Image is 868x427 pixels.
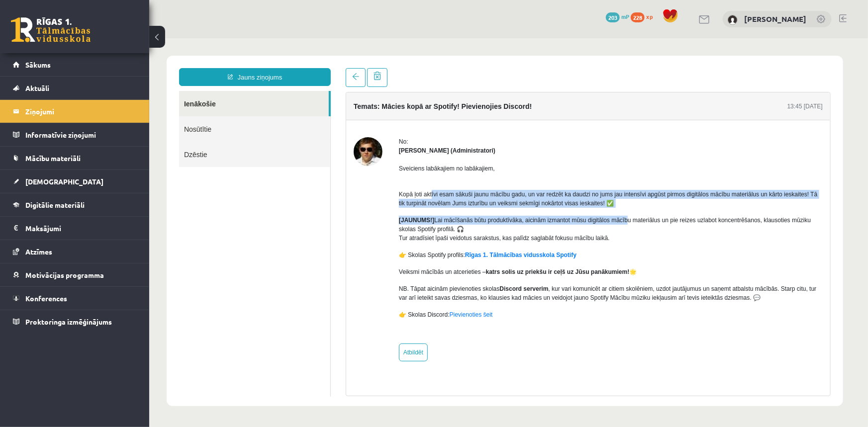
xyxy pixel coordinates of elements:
span: Aktuāli [25,84,49,92]
a: Rīgas 1. Tālmācības vidusskola Spotify [316,213,427,220]
a: Digitālie materiāli [13,193,137,216]
p: Veiksmi mācībās un atcerieties – 🌟 [250,229,674,238]
legend: Maksājumi [25,217,137,240]
a: Konferences [13,287,137,310]
a: Mācību materiāli [13,147,137,170]
div: No: [250,99,674,108]
a: Motivācijas programma [13,263,137,286]
a: Pievienoties šeit [300,273,344,280]
a: Atbildēt [250,305,279,323]
a: Proktoringa izmēģinājums [13,310,137,333]
p: Sveiciens labākajiem no labākajiem, [250,126,674,135]
span: Digitālie materiāli [25,200,85,209]
p: 👉 Skolas Discord: [250,272,674,281]
strong: [PERSON_NAME] (Administratori) [250,109,346,116]
img: Ivo Čapiņš [204,99,233,128]
a: Jauns ziņojums [30,30,182,48]
span: 228 [631,12,645,22]
span: xp [646,12,653,20]
a: Sākums [13,53,137,76]
span: Motivācijas programma [25,270,104,279]
strong: katrs solis uz priekšu ir ceļš uz Jūsu panākumiem! [337,230,481,237]
a: Dzēstie [30,103,181,129]
p: Lai mācīšanās būtu produktīvāka, aicinām izmantot mūsu digitālos mācību materiālus un pie reizes ... [250,177,674,204]
p: NB. Tāpat aicinām pievienoties skolas , kur vari komunicēt ar citiem skolēniem, uzdot jautājumus ... [250,246,674,264]
a: Nosūtītie [30,78,181,103]
a: Maksājumi [13,217,137,240]
span: Proktoringa izmēģinājums [25,317,112,326]
legend: Ziņojumi [25,100,137,123]
a: Ienākošie [30,53,180,78]
legend: Informatīvie ziņojumi [25,123,137,146]
a: Aktuāli [13,77,137,99]
span: [DEMOGRAPHIC_DATA] [25,177,103,186]
span: Mācību materiāli [25,154,81,163]
span: mP [621,12,629,20]
a: [DEMOGRAPHIC_DATA] [13,170,137,193]
a: 203 mP [606,12,629,20]
span: Atzīmes [25,247,52,256]
p: 👉 Skolas Spotify profils: [250,212,674,221]
a: [PERSON_NAME] [744,14,806,24]
a: Atzīmes [13,240,137,263]
span: Sākums [25,60,51,69]
strong: Discord serverim [351,247,399,254]
span: Konferences [25,294,67,303]
a: 228 xp [631,12,658,20]
p: Kopā ļoti aktīvi esam sākuši jaunu mācību gadu, un var redzēt ka daudzi no jums jau intensīvi apg... [250,143,674,170]
div: 13:45 [DATE] [638,64,674,73]
a: Informatīvie ziņojumi [13,123,137,146]
a: Ziņojumi [13,100,137,123]
strong: [JAUNUMS!] [250,178,285,185]
img: Ingus Riciks [728,15,738,25]
h4: Temats: Mācies kopā ar Spotify! Pievienojies Discord! [204,64,383,72]
a: Rīgas 1. Tālmācības vidusskola [11,17,91,42]
span: 203 [606,12,620,22]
